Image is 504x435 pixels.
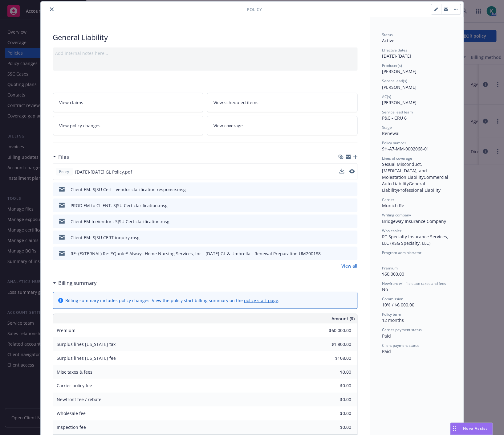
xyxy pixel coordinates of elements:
span: Newfront fee / rebate [57,397,102,403]
span: Wholesaler [382,228,402,233]
h3: Files [59,153,69,161]
div: RE: (EXTERNAL) Re: *Quote* Always Home Nursing Services, Inc - [DATE] GL & Umbrella - Renewal Pre... [71,250,321,257]
div: Add internal notes here... [55,50,355,56]
span: [PERSON_NAME] [382,68,417,74]
span: Paid [382,333,391,339]
span: Munich Re [382,203,404,208]
input: 0.00 [315,409,355,418]
button: download file [340,218,345,225]
button: download file [339,169,344,174]
a: View policy changes [53,116,204,135]
button: Nova Assist [450,423,493,435]
span: Inspection fee [57,425,86,430]
button: download file [340,186,345,193]
span: Nova Assist [463,426,488,431]
span: AC(s) [382,94,392,99]
button: preview file [349,169,355,175]
span: Commission [382,296,404,302]
div: Client EM: SJSU CERT inquiry.msg [71,234,140,241]
h3: Billing summary [59,279,97,287]
span: Program administrator [382,250,422,255]
a: View scheduled items [207,93,358,112]
span: Premium [382,265,398,271]
input: 0.00 [315,395,355,404]
span: Active [382,38,395,43]
span: Carrier payment status [382,327,422,332]
button: download file [340,202,345,209]
span: Premium [57,327,76,333]
span: Sexual Misconduct, [MEDICAL_DATA], and Molestation Liability [382,161,429,180]
span: Carrier [382,197,395,202]
div: PROD EM to CLIENT: SJSU Cert clarification.msg [71,202,168,209]
span: Producer(s) [382,63,402,68]
span: $60,000.00 [382,271,404,277]
div: [DATE] - [DATE] [382,47,451,59]
input: 0.00 [315,354,355,363]
span: Policy [247,6,262,13]
button: download file [339,169,344,175]
button: download file [340,234,345,241]
span: Lines of coverage [382,156,413,161]
span: General Liability [382,181,427,193]
span: View claims [59,99,83,106]
span: [PERSON_NAME] [382,84,417,90]
button: preview file [350,218,355,225]
div: Drag to move [451,423,458,435]
a: View claims [53,93,204,112]
div: Billing summary [53,279,97,287]
span: Renewal [382,130,400,136]
div: General Liability [53,32,358,43]
span: Wholesale fee [57,411,86,417]
span: Surplus lines [US_STATE] fee [57,355,116,361]
button: preview file [350,202,355,209]
span: Professional Liability [398,187,441,193]
button: preview file [350,250,355,257]
span: P&C - CRU 6 [382,115,407,121]
span: Client payment status [382,343,420,348]
span: [DATE]-[DATE] GL Policy.pdf [75,169,132,175]
div: Files [53,153,69,161]
span: 9H-A7-MM-0002068-01 [382,146,429,152]
a: View all [342,263,358,269]
input: 0.00 [315,367,355,377]
button: preview file [350,234,355,241]
input: 0.00 [315,326,355,335]
span: Surplus lines [US_STATE] tax [57,341,116,347]
button: preview file [350,186,355,193]
div: Billing summary includes policy changes. View the policy start billing summary on the . [66,297,280,304]
span: Bridgeway Insurance Company [382,218,446,224]
span: 10% / $6,000.00 [382,302,415,308]
div: Client EM: SJSU Cert - vendor clarification response.msg [71,186,186,193]
span: Misc taxes & fees [57,369,93,375]
span: Status [382,32,393,37]
input: 0.00 [315,381,355,391]
span: 12 months [382,317,404,323]
span: Amount ($) [332,315,355,322]
span: Paid [382,348,391,354]
div: Client EM to Vendor : SJSU Cert clarification.msg [71,218,170,225]
span: Policy number [382,140,407,146]
span: Newfront will file state taxes and fees [382,281,446,286]
span: Commercial Auto Liability [382,174,450,187]
span: - [382,256,384,261]
input: 0.00 [315,423,355,432]
span: RT Specialty Insurance Services, LLC (RSG Specialty, LLC) [382,234,450,246]
a: View coverage [207,116,358,135]
button: preview file [349,169,355,174]
span: Carrier policy fee [57,383,92,389]
input: 0.00 [315,340,355,349]
span: [PERSON_NAME] [382,100,417,105]
span: View coverage [213,122,243,129]
span: Policy term [382,312,401,317]
button: close [48,6,55,13]
span: Service lead team [382,109,413,115]
button: download file [340,250,345,257]
span: Effective dates [382,47,408,53]
span: Writing company [382,212,411,218]
span: Service lead(s) [382,78,408,84]
span: Policy [58,169,71,174]
span: No [382,286,388,292]
a: policy start page [244,298,278,303]
span: View scheduled items [213,99,258,106]
span: Stage [382,125,392,130]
